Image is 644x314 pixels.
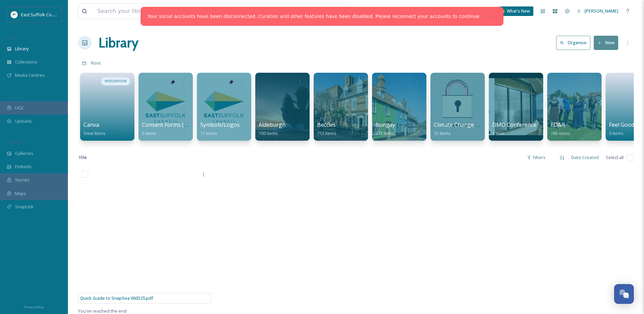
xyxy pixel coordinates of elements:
[573,4,622,18] a: [PERSON_NAME]
[142,122,210,136] a: Consent Forms (Template)2 items
[98,33,139,53] a: Library
[492,121,536,128] span: DMO Conference
[84,130,106,136] span: View Items
[568,151,602,164] div: Date Created
[317,130,336,136] span: 713 items
[24,305,44,309] span: Privacy Policy
[585,8,618,14] span: [PERSON_NAME]
[375,130,395,136] span: 273 items
[15,204,34,210] span: SnapLink
[7,35,19,40] span: MEDIA
[21,11,61,18] span: East Suffolk Council
[78,154,87,161] span: 1 file
[594,36,618,50] button: New
[259,121,286,128] span: Aldeburgh
[375,121,395,128] span: Bungay
[492,122,536,136] a: DMO Conference1 item
[11,11,18,18] img: ESC%20Logo.png
[499,6,533,16] a: What's New
[614,284,634,304] button: Open Chat
[200,121,240,128] span: Symbols/Logos
[523,151,549,164] div: Filters
[84,121,99,128] span: Canva
[15,150,33,157] span: Galleries
[259,122,286,136] a: Aldeburgh100 items
[200,122,240,136] a: Symbols/Logos11 items
[306,4,346,18] a: View all files
[91,59,101,67] a: Root
[609,130,624,136] span: 0 items
[317,122,336,136] a: Beccles713 items
[375,122,395,136] a: Bungay273 items
[105,79,127,84] span: INTEGRATION
[7,94,21,99] span: COLLECT
[556,36,590,50] button: Organise
[91,60,101,66] span: Root
[15,72,45,78] span: Media Centres
[317,121,336,128] span: Beccles
[15,190,26,197] span: Maps
[556,36,594,50] a: Organise
[551,130,570,136] span: 186 items
[7,140,22,145] span: WIDGETS
[492,130,504,136] span: 1 item
[15,163,32,170] span: Embeds
[434,130,451,136] span: 32 items
[15,118,32,124] span: Uploads
[15,177,30,183] span: Stories
[200,130,217,136] span: 11 items
[551,121,565,128] span: ED&R
[147,13,481,20] a: Your social accounts have been disconnected. Curation and other features have been disabled. Plea...
[94,4,294,19] input: Search your library
[259,130,278,136] span: 100 items
[142,130,157,136] span: 2 items
[142,121,210,128] span: Consent Forms (Template)
[78,69,136,141] a: INTEGRATIONCanvaView Items
[80,295,153,301] span: Quick Guide to SnapSea 060325.pdf
[78,308,127,314] span: You've reached the end
[24,302,44,311] a: Privacy Policy
[15,46,29,52] span: Library
[15,59,37,65] span: Collections
[15,105,24,111] span: UGC
[434,121,515,128] span: Climate Change & Sustainability
[606,154,624,161] span: Select all
[434,122,515,136] a: Climate Change & Sustainability32 items
[551,122,570,136] a: ED&R186 items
